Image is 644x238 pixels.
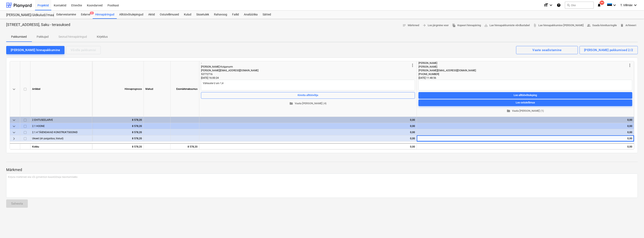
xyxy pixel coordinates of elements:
[171,61,199,117] div: Eesmärkmaksumus
[557,3,561,8] i: Abikeskus
[612,3,617,8] i: keyboard_arrow_down
[580,46,638,54] button: [PERSON_NAME] pakkumised 2/2
[97,35,108,39] p: Kirjeldus
[92,61,144,117] div: Hinnaprognoos
[422,23,426,27] span: arrow_forward
[418,69,476,72] span: [PERSON_NAME][EMAIL_ADDRESS][DOMAIN_NAME]
[418,72,627,76] div: [PHONE_NUMBER]
[30,143,92,149] div: Kokku
[633,3,638,8] i: keyboard_arrow_down
[533,23,584,28] span: Lae hinnapakkumise [PERSON_NAME]
[201,69,258,72] span: [PERSON_NAME][EMAIL_ADDRESS][DOMAIN_NAME]
[620,23,636,28] span: Arhiveeri
[452,23,481,28] span: Kopeeri hinnapäring
[584,47,633,53] div: [PERSON_NAME] pakkumised 2/2
[484,23,530,28] span: Lae hinnapakkumiste võrdlustabel
[418,123,632,129] div: 0,00
[618,22,638,29] button: Arhiveeri
[600,1,604,5] span: 94
[418,92,632,99] button: Loo alltöövõtuleping
[201,135,415,142] div: 0,00
[32,135,90,141] div: Uksed (sh paigaldus, liistud)
[92,143,144,149] div: 8 578,20
[11,47,60,53] div: [PERSON_NAME] hinnapakkumine
[37,35,49,39] p: Pakkujad
[507,109,511,113] span: folder
[30,61,92,117] div: Artikkel
[12,130,16,135] span: keyboard_arrow_down
[171,143,199,149] div: 8 578,20
[93,11,117,19] a: Hinnapäringud
[484,23,488,27] span: save_alt
[201,129,415,135] div: 0,00
[181,11,194,19] div: Kulud
[587,23,617,28] span: Saada kinnitusringile
[418,61,627,65] div: [PERSON_NAME]
[12,118,16,123] span: keyboard_arrow_down
[418,76,632,80] div: [DATE] 11:48:56
[144,61,171,117] div: Mahud
[260,11,273,19] div: Sätted
[201,76,415,80] div: [DATE] 16:00:24
[548,3,553,8] i: keyboard_arrow_down
[199,143,417,149] div: 0,00
[12,124,16,129] span: keyboard_arrow_down
[157,11,181,19] a: Ostutellimused
[483,22,531,29] a: Lae hinnapakkumiste võrdlustabel
[531,22,585,29] a: Lae hinnapakkumise [PERSON_NAME]
[203,101,413,106] span: Vaata [PERSON_NAME] (4)
[11,35,27,39] p: Pakkumised
[201,61,410,65] div: -
[201,80,415,90] textarea: Välisuste U arv 1,4
[410,63,415,68] span: more_vert
[241,11,260,19] a: Analüütika
[533,47,562,53] div: Vaate seadistamine
[627,63,632,68] span: more_vert
[298,93,318,98] div: Kinnita alltöövõtja
[54,11,78,19] a: Eelarvestamine
[418,117,632,123] div: 0,00
[289,102,293,105] span: folder
[230,11,241,19] a: Failid
[194,11,212,19] a: Sissetulek
[516,46,578,54] button: Vaate seadistamine
[533,23,537,27] span: attach_file
[32,123,90,129] div: 2.1 HOONE
[418,129,632,135] div: 0,00
[450,22,483,29] button: Kopeeri hinnapäring
[201,100,415,107] button: Vaata [PERSON_NAME] (4)
[597,3,601,8] i: notifications
[402,23,419,28] span: Märkmed
[6,167,638,172] p: Märkmed
[421,22,450,29] button: Loo järgmine voor
[401,22,421,29] button: Märkmed
[201,65,410,69] div: [PERSON_NAME] Kolganurm
[514,93,537,98] div: Loo alltöövõtuleping
[543,3,548,8] i: format_size
[78,11,93,19] a: Eelarve2
[117,11,146,19] a: Alltöövõtulepingud
[201,117,415,123] div: 0,00
[585,22,618,29] button: Saada kinnitusringile
[567,4,570,7] span: search
[620,4,632,7] span: T. Villmäe
[146,11,157,19] a: Aktid
[94,117,142,123] div: 8 578,20
[623,218,644,238] div: Vestlusvidin
[32,129,90,135] div: 2.1.4 TÄIENDAVAD KONSTRUKTSIOONID
[418,65,627,69] div: [PERSON_NAME]
[418,135,632,142] div: 0,00
[12,136,16,141] span: keyboard_arrow_right
[418,108,632,114] button: Vaata [PERSON_NAME] (1)
[78,11,93,19] div: Eelarve
[420,109,631,113] span: Vaata [PERSON_NAME] (1)
[94,123,142,129] div: 8 578,20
